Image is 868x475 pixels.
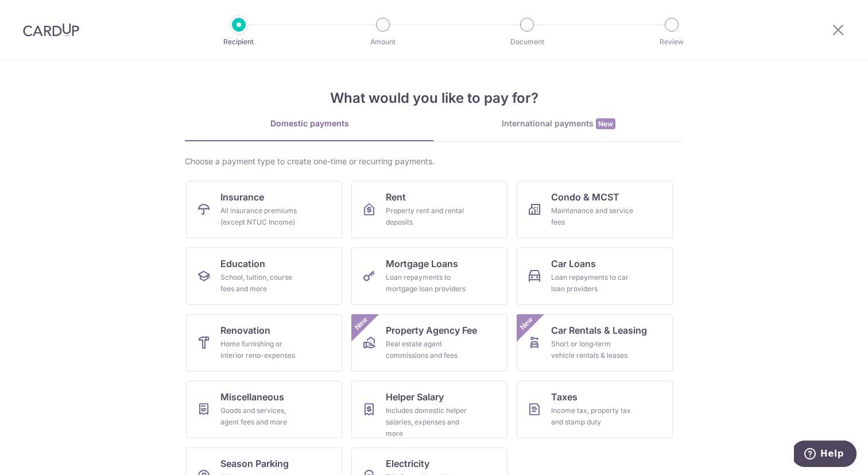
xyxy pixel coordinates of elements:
[220,457,289,470] span: Season Parking
[386,338,468,361] div: Real estate agent commissions and fees
[434,118,683,130] div: International payments
[23,23,79,37] img: CardUp
[551,205,634,228] div: Maintenance and service fees
[351,248,507,305] a: Mortgage LoansLoan repayments to mortgage loan providers
[551,272,634,295] div: Loan repayments to car loan providers
[26,8,50,18] span: Help
[351,314,507,372] a: Property Agency FeeReal estate agent commissions and feesNew
[551,323,647,337] span: Car Rentals & Leasing
[185,118,434,129] div: Domestic payments
[386,190,406,204] span: Rent
[629,36,714,48] p: Review
[351,381,507,438] a: Helper SalaryIncludes domestic helper salaries, expenses and more
[517,248,673,305] a: Car LoansLoan repayments to car loan providers
[196,36,281,48] p: Recipient
[596,118,615,129] span: New
[386,457,429,470] span: Electricity
[386,272,468,295] div: Loan repayments to mortgage loan providers
[186,381,342,438] a: MiscellaneousGoods and services, agent fees and more
[517,381,673,438] a: TaxesIncome tax, property tax and stamp duty
[551,190,619,204] span: Condo & MCST
[352,314,371,333] span: New
[551,405,634,428] div: Income tax, property tax and stamp duty
[351,181,507,238] a: RentProperty rent and rental deposits
[386,205,468,228] div: Property rent and rental deposits
[794,441,857,469] iframe: Opens a widget where you can find more information
[220,257,265,271] span: Education
[340,36,425,48] p: Amount
[186,181,342,238] a: InsuranceAll insurance premiums (except NTUC Income)
[517,181,673,238] a: Condo & MCSTMaintenance and service fees
[551,257,596,271] span: Car Loans
[551,338,634,361] div: Short or long‑term vehicle rentals & leases
[220,323,270,337] span: Renovation
[386,405,468,439] div: Includes domestic helper salaries, expenses and more
[517,314,536,333] span: New
[186,314,342,372] a: RenovationHome furnishing or interior reno-expenses
[386,257,458,271] span: Mortgage Loans
[386,390,444,404] span: Helper Salary
[220,205,303,228] div: All insurance premiums (except NTUC Income)
[551,390,578,404] span: Taxes
[185,88,683,109] h4: What would you like to pay for?
[220,390,284,404] span: Miscellaneous
[220,272,303,295] div: School, tuition, course fees and more
[185,156,683,167] div: Choose a payment type to create one-time or recurring payments.
[386,323,477,337] span: Property Agency Fee
[186,248,342,305] a: EducationSchool, tuition, course fees and more
[220,338,303,361] div: Home furnishing or interior reno-expenses
[485,36,569,48] p: Document
[220,190,264,204] span: Insurance
[220,405,303,428] div: Goods and services, agent fees and more
[517,314,673,372] a: Car Rentals & LeasingShort or long‑term vehicle rentals & leasesNew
